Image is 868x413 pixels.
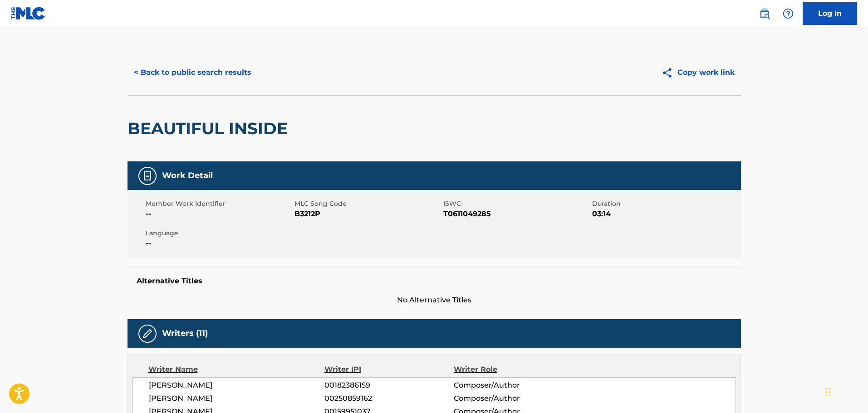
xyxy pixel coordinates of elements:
img: help [783,8,794,19]
img: Copy work link [662,67,677,78]
div: Drag [825,379,831,406]
div: Writer Role [454,364,571,375]
img: search [759,8,770,19]
a: Log In [803,2,857,25]
span: No Alternative Titles [128,295,741,306]
span: ISWC [443,199,590,209]
iframe: Chat Widget [823,369,868,413]
span: Composer/Author [454,393,571,404]
span: [PERSON_NAME] [149,393,325,404]
span: 00182386159 [324,380,453,391]
h5: Work Detail [162,170,213,181]
span: 00250859162 [324,393,453,404]
span: Duration [592,199,739,209]
img: Work Detail [142,170,153,181]
img: MLC Logo [11,7,46,20]
a: Public Search [755,5,774,23]
div: Writer IPI [324,364,454,375]
button: Copy work link [655,61,741,84]
span: -- [146,209,292,219]
h5: Writers (11) [162,328,208,339]
h5: Alternative Titles [137,277,732,286]
span: T0611049285 [443,209,590,219]
span: B3212P [294,209,441,219]
span: MLC Song Code [294,199,441,209]
span: Composer/Author [454,380,571,391]
span: Member Work Identifier [146,199,292,209]
span: [PERSON_NAME] [149,380,325,391]
span: Language [146,228,292,238]
div: Writer Name [148,364,325,375]
img: Writers [142,328,153,339]
span: 03:14 [592,209,739,219]
span: -- [146,238,292,249]
h2: BEAUTIFUL INSIDE [128,118,292,139]
div: Help [779,5,797,23]
button: < Back to public search results [128,61,258,84]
